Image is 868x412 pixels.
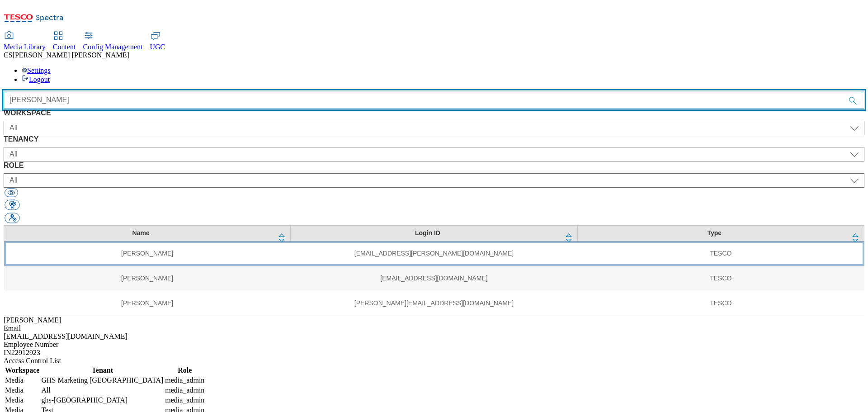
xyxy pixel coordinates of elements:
label: TENANCY [4,135,864,143]
div: IN22912923 [4,349,864,357]
span: UGC [150,43,165,51]
td: [PERSON_NAME] [4,241,291,266]
span: Config Management [83,43,143,51]
td: [PERSON_NAME] [4,291,291,316]
td: TESCO [577,266,864,291]
a: Content [53,32,76,51]
td: All [41,386,164,395]
div: Login ID [296,229,559,237]
th: Workspace [5,366,40,375]
td: [EMAIL_ADDRESS][PERSON_NAME][DOMAIN_NAME] [291,241,577,266]
td: media_admin [165,396,205,405]
input: Accessible label text [4,91,864,109]
span: [PERSON_NAME] [PERSON_NAME] [13,51,129,59]
div: Access Control List [4,357,864,365]
div: Name [9,229,272,237]
label: WORKSPACE [4,109,864,117]
span: Media Library [4,43,46,51]
th: Role [165,366,205,375]
td: media_admin [165,386,205,395]
td: [PERSON_NAME] [4,266,291,291]
div: Type [583,229,846,237]
span: [PERSON_NAME] [4,316,61,324]
td: Media [5,396,40,405]
td: ghs-[GEOGRAPHIC_DATA] [41,396,164,405]
td: TESCO [577,291,864,316]
td: media_admin [165,376,205,385]
label: ROLE [4,161,864,170]
td: TESCO [577,241,864,266]
span: CS [4,51,13,59]
td: [PERSON_NAME][EMAIL_ADDRESS][DOMAIN_NAME] [291,291,577,316]
a: Config Management [83,32,143,51]
a: UGC [150,32,165,51]
th: Tenant [41,366,164,375]
div: Email [4,324,864,332]
td: GHS Marketing [GEOGRAPHIC_DATA] [41,376,164,385]
a: Media Library [4,32,46,51]
span: Content [53,43,76,51]
td: Media [5,386,40,395]
td: [EMAIL_ADDRESS][DOMAIN_NAME] [291,266,577,291]
a: Logout [22,76,50,83]
td: Media [5,376,40,385]
div: [EMAIL_ADDRESS][DOMAIN_NAME] [4,332,864,341]
div: Employee Number [4,341,864,349]
a: Settings [22,66,51,74]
